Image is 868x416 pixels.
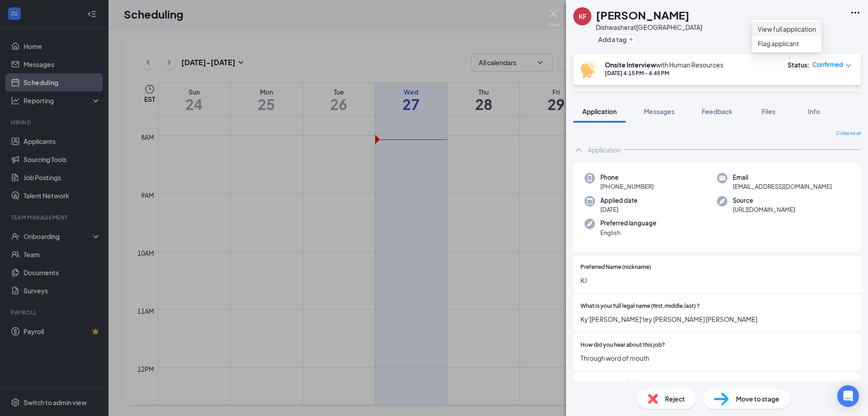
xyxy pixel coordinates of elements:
[579,12,586,21] div: KF
[845,62,852,69] span: down
[605,69,723,77] div: [DATE] 4:15 PM - 4:45 PM
[850,7,861,18] svg: Ellipses
[582,107,617,115] span: Application
[733,182,832,191] span: [EMAIL_ADDRESS][DOMAIN_NAME]
[665,394,685,404] span: Reject
[580,353,854,363] span: Through word of mouth
[605,61,656,69] b: Onsite Interview
[580,302,700,311] span: What is your full legal name (first,middle,last) ?
[600,196,637,205] span: Applied date
[733,173,832,182] span: Email
[596,34,636,44] button: PlusAdd a tag
[788,60,810,69] div: Status :
[580,275,854,285] span: KJ
[600,173,654,182] span: Phone
[580,314,854,324] span: Ky'[PERSON_NAME]'tey [PERSON_NAME] [PERSON_NAME]
[808,107,820,115] span: Info
[702,107,732,115] span: Feedback
[605,60,723,69] div: with Human Resources
[837,385,859,407] div: Open Intercom Messenger
[762,107,775,115] span: Files
[628,37,634,42] svg: Plus
[600,182,654,191] span: [PHONE_NUMBER]
[758,24,816,34] a: View full application
[733,205,795,214] span: [URL][DOMAIN_NAME]
[812,60,843,69] span: Confirmed
[580,380,724,388] span: Have you ever worked at [PERSON_NAME] Restaurant?
[644,107,675,115] span: Messages
[580,341,665,349] span: How did you hear about this job?
[600,205,637,214] span: [DATE]
[588,145,621,154] div: Application
[736,394,779,404] span: Move to stage
[600,228,656,237] span: English
[580,263,651,272] span: Preferred Name (nickname)
[733,196,795,205] span: Source
[600,219,656,228] span: Preferred language
[596,23,702,32] div: Dishwasher at [GEOGRAPHIC_DATA]
[596,7,689,23] h1: [PERSON_NAME]
[573,144,584,155] svg: ChevronUp
[836,130,861,137] span: Collapse all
